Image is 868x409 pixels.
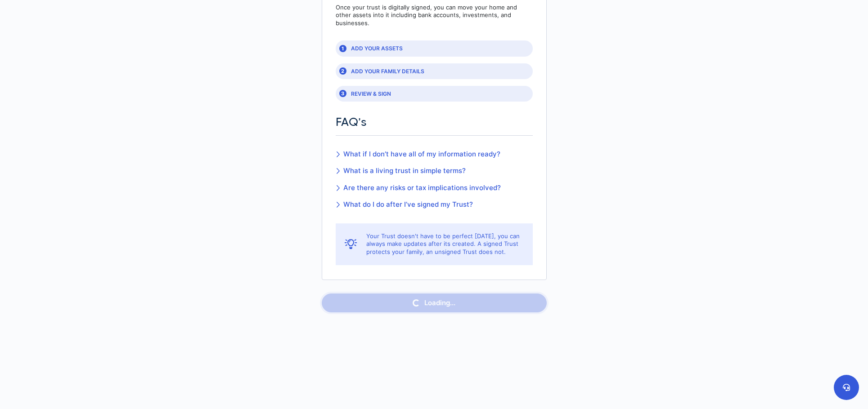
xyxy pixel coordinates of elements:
[336,115,367,129] span: FAQ’s
[339,45,346,52] div: 1
[336,149,501,160] a: What if I don’t have all of my information ready?
[336,40,533,56] div: ADD YOUR ASSETS
[339,67,346,75] div: 2
[336,63,533,79] div: ADD YOUR FAMILY DETAILS
[339,90,346,97] div: 3
[336,86,533,102] div: REVIEW & SIGN
[336,183,501,193] a: Are there any risks or tax implications involved?
[336,166,501,176] a: What is a living trust in simple terms?
[336,4,533,27] p: Once your trust is digitally signed, you can move your home and other assets into it including ba...
[336,200,501,210] a: What do I do after I’ve signed my Trust?
[336,223,533,265] div: Your Trust doesn't have to be perfect [DATE], you can always make updates after its created. A si...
